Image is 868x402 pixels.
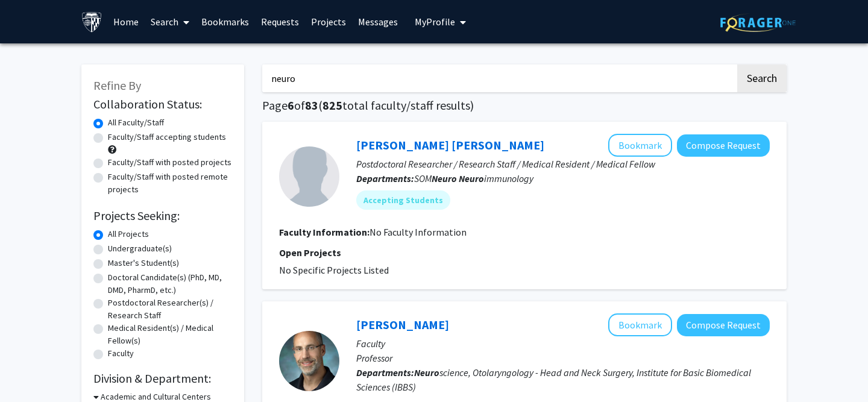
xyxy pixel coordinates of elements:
[356,157,770,171] p: Postdoctoral Researcher / Research Staff / Medical Resident / Medical Fellow
[262,98,787,113] h1: Page of ( total faculty/staff results)
[677,134,770,157] button: Compose Request to Juan Jacobo Ramirez Triana
[414,172,533,184] span: SOM immunology
[108,322,232,347] label: Medical Resident(s) / Medical Fellow(s)
[255,1,305,43] a: Requests
[145,1,195,43] a: Search
[108,242,172,255] label: Undergraduate(s)
[107,1,145,43] a: Home
[356,366,414,378] b: Departments:
[305,98,318,113] span: 83
[356,351,770,365] p: Professor
[356,172,414,184] b: Departments:
[677,314,770,336] button: Compose Request to Dwight Bergles
[108,171,232,196] label: Faculty/Staff with posted remote projects
[608,313,672,336] button: Add Dwight Bergles to Bookmarks
[356,366,751,393] span: science, Otolaryngology - Head and Neck Surgery, Institute for Basic Biomedical Sciences (IBBS)
[305,1,352,43] a: Projects
[108,271,232,297] label: Doctoral Candidate(s) (PhD, MD, DMD, PharmD, etc.)
[195,1,255,43] a: Bookmarks
[737,64,787,92] button: Search
[279,245,770,260] p: Open Projects
[356,317,449,332] a: [PERSON_NAME]
[279,226,370,238] b: Faculty Information:
[108,297,232,322] label: Postdoctoral Researcher(s) / Research Staff
[93,371,232,386] h2: Division & Department:
[108,116,164,129] label: All Faculty/Staff
[459,172,484,184] b: Neuro
[720,13,796,32] img: ForagerOne Logo
[108,228,149,240] label: All Projects
[108,257,179,269] label: Master's Student(s)
[432,172,457,184] b: Neuro
[279,264,389,276] span: No Specific Projects Listed
[608,134,672,157] button: Add Juan Jacobo Ramirez Triana to Bookmarks
[81,11,102,33] img: Johns Hopkins University Logo
[415,16,455,28] span: My Profile
[356,336,770,351] p: Faculty
[262,64,735,92] input: Search Keywords
[108,131,226,143] label: Faculty/Staff accepting students
[93,97,232,111] h2: Collaboration Status:
[9,348,51,393] iframe: Chat
[93,78,141,93] span: Refine By
[108,347,134,360] label: Faculty
[352,1,404,43] a: Messages
[414,366,439,378] b: Neuro
[322,98,342,113] span: 825
[93,209,232,223] h2: Projects Seeking:
[356,190,450,210] mat-chip: Accepting Students
[288,98,294,113] span: 6
[356,137,544,152] a: [PERSON_NAME] [PERSON_NAME]
[370,226,467,238] span: No Faculty Information
[108,156,231,169] label: Faculty/Staff with posted projects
